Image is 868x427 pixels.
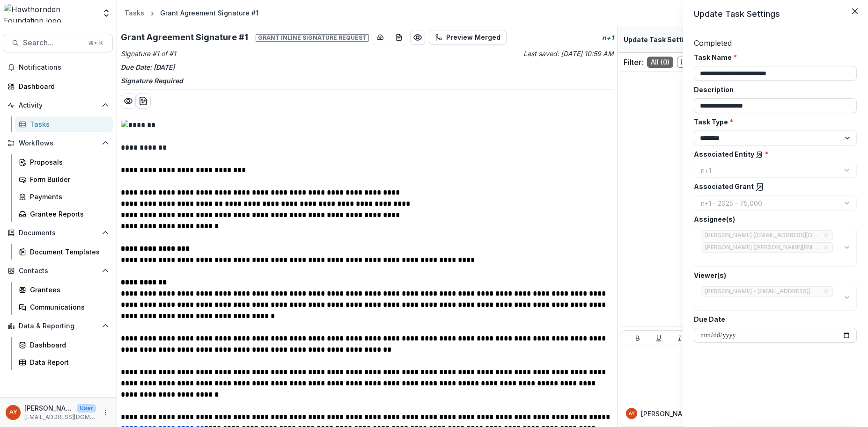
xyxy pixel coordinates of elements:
[694,117,851,127] label: Task Type
[694,214,851,224] label: Assignee(s)
[694,52,851,62] label: Task Name
[694,38,732,48] span: Completed
[847,4,862,19] button: Close
[694,149,851,159] label: Associated Entity
[694,181,851,192] label: Associated Grant
[694,270,851,280] label: Viewer(s)
[694,85,851,94] label: Description
[694,314,851,324] label: Due Date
